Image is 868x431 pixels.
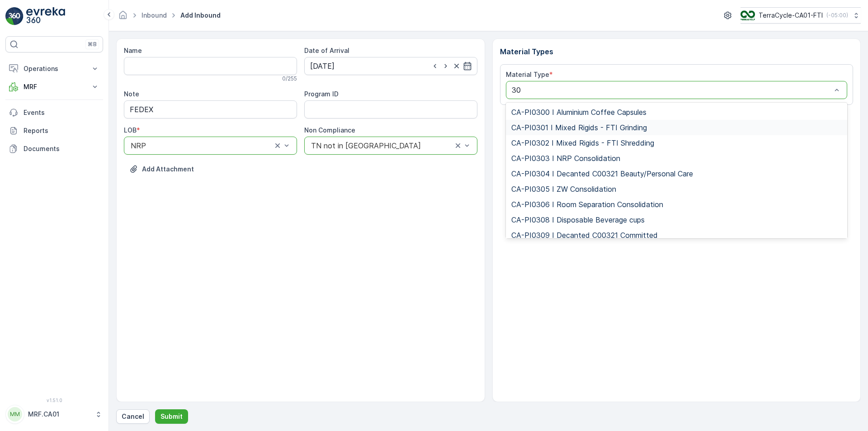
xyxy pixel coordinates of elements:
span: CA-PI0305 I ZW Consolidation [511,185,616,193]
span: CA-PI0302 I Mixed Rigids - FTI Shredding [511,139,654,147]
span: CA-PI0309 I Decanted C00321 Committed [511,231,658,239]
label: LOB [124,126,137,134]
p: Material Types [500,46,854,57]
a: Reports [5,122,103,140]
p: ⌘B [88,41,97,48]
p: Events [24,108,99,117]
p: ( -05:00 ) [826,12,848,19]
label: Date of Arrival [304,47,349,54]
span: CA-PI0306 I Room Separation Consolidation [511,200,663,208]
button: Submit [155,409,188,424]
label: Name [124,47,142,54]
img: logo_light-DOdMpM7g.png [26,7,65,25]
p: Cancel [122,412,144,421]
span: Add Inbound [179,11,222,20]
div: MM [8,407,22,422]
button: MRF [5,78,103,96]
p: Add Attachment [142,165,194,174]
p: MRF [24,82,85,91]
span: CA-PI0301 I Mixed Rigids - FTI Grinding [511,123,647,132]
p: 0 / 255 [282,75,297,82]
p: Submit [160,412,183,421]
p: Documents [24,144,99,153]
button: MMMRF.CA01 [5,405,103,424]
label: Note [124,90,139,98]
label: Material Type [506,71,549,78]
button: Cancel [116,409,150,424]
img: logo [5,7,24,25]
span: CA-PI0304 I Decanted C00321 Beauty/Personal Care [511,170,693,178]
a: Inbound [142,11,167,19]
button: Upload File [124,162,199,176]
label: Non Compliance [304,126,355,134]
p: MRF.CA01 [28,410,90,419]
a: Events [5,104,103,122]
img: TC_BVHiTW6.png [741,10,755,20]
p: Operations [24,64,85,73]
button: Operations [5,60,103,78]
input: dd/mm/yyyy [304,57,477,75]
span: CA-PI0300 I Aluminium Coffee Capsules [511,108,646,116]
span: v 1.51.0 [5,398,103,403]
span: CA-PI0303 I NRP Consolidation [511,154,620,162]
a: Homepage [118,14,128,21]
label: Program ID [304,90,339,98]
p: Reports [24,126,99,135]
p: TerraCycle-CA01-FTI [759,11,823,20]
button: TerraCycle-CA01-FTI(-05:00) [741,7,861,24]
a: Documents [5,140,103,158]
span: CA-PI0308 I Disposable Beverage cups [511,216,645,224]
